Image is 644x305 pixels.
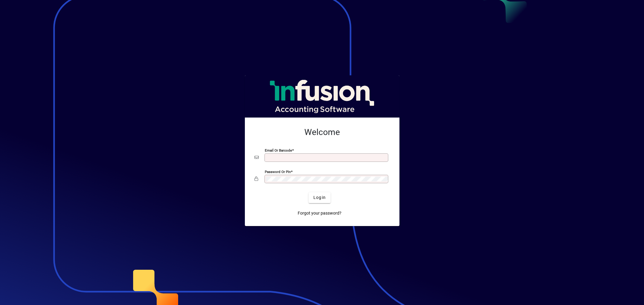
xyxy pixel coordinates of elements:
[298,210,341,216] span: Forgot your password?
[265,169,291,174] mat-label: Password or Pin
[265,148,292,152] mat-label: Email or Barcode
[313,194,326,201] span: Login
[309,192,331,203] button: Login
[255,127,390,137] h2: Welcome
[295,208,344,219] a: Forgot your password?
